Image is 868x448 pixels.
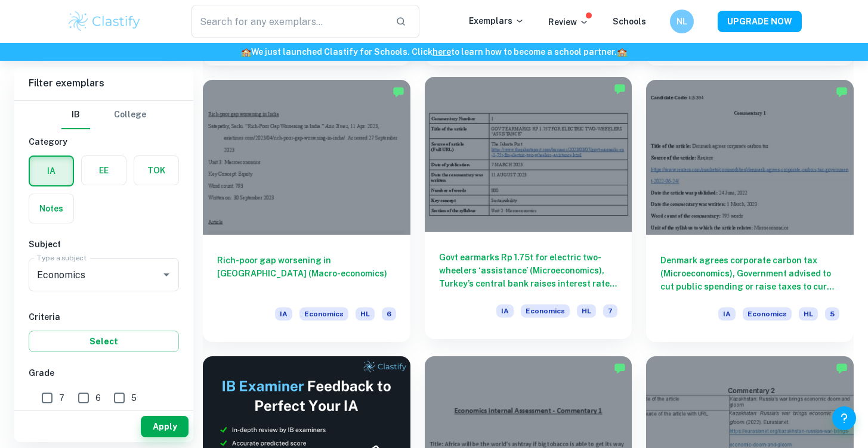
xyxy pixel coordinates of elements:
[613,17,646,26] a: Schools
[61,101,146,129] div: Filter type choice
[617,47,627,57] span: 🏫
[29,238,179,251] h6: Subject
[614,362,626,374] img: Marked
[382,307,396,321] span: 6
[114,101,146,129] button: College
[191,5,387,38] input: Search for any exemplars...
[646,80,854,343] a: Denmark agrees corporate carbon tax (Microeconomics), Government advised to cut public spending o...
[2,45,866,58] h6: We just launched Clastify for Schools. Click to learn how to become a school partner.
[393,86,404,98] img: Marked
[425,80,632,343] a: Govt earmarks Rp 1.75t for electric two-wheelers ‘assistance’ (Microeconomics), Turkey’s central ...
[836,362,848,374] img: Marked
[299,307,348,321] span: Economics
[548,15,589,29] p: Review
[743,307,792,321] span: Economics
[67,10,143,33] img: Clastify logo
[14,67,193,100] h6: Filter exemplars
[670,10,694,33] button: NL
[241,47,251,57] span: 🏫
[836,86,848,98] img: Marked
[141,416,189,437] button: Apply
[718,11,802,32] button: UPGRADE NOW
[469,14,524,27] p: Exemplars
[29,331,179,352] button: Select
[660,254,839,293] h6: Denmark agrees corporate carbon tax (Microeconomics), Government advised to cut public spending o...
[30,157,73,185] button: IA
[29,310,179,323] h6: Criteria
[675,15,688,28] h6: NL
[275,307,292,321] span: IA
[158,266,175,283] button: Open
[29,135,179,148] h6: Category
[95,391,101,405] span: 6
[496,304,514,318] span: IA
[59,391,64,405] span: 7
[82,156,126,185] button: EE
[614,83,626,95] img: Marked
[799,307,818,321] span: HL
[217,254,396,293] h6: Rich-poor gap worsening in [GEOGRAPHIC_DATA] (Macro-economics)
[521,304,570,318] span: Economics
[203,80,410,343] a: Rich-poor gap worsening in [GEOGRAPHIC_DATA] (Macro-economics)IAEconomicsHL6
[603,304,617,318] span: 7
[825,307,839,321] span: 5
[439,251,618,290] h6: Govt earmarks Rp 1.75t for electric two-wheelers ‘assistance’ (Microeconomics), Turkey’s central ...
[433,47,451,57] a: here
[61,101,90,129] button: IB
[356,307,375,321] span: HL
[134,156,178,185] button: TOK
[832,406,856,430] button: Help and Feedback
[718,307,736,321] span: IA
[29,366,179,379] h6: Grade
[131,391,137,405] span: 5
[37,253,87,263] label: Type a subject
[577,304,596,318] span: HL
[29,194,73,223] button: Notes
